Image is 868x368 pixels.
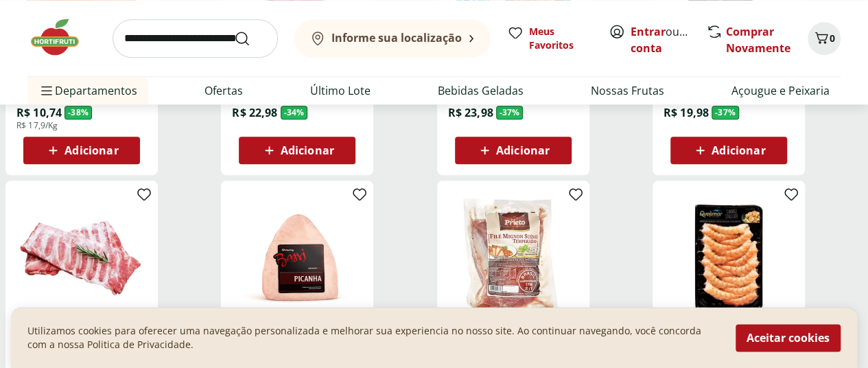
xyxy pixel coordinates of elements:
[808,22,841,55] button: Carrinho
[731,82,830,99] a: Açougue e Peixaria
[281,106,308,119] span: - 34 %
[234,30,267,47] button: Submit Search
[712,145,765,156] span: Adicionar
[294,19,491,58] button: Informe sua localização
[113,19,278,58] input: search
[232,105,277,120] span: R$ 22,98
[38,74,137,107] span: Departamentos
[16,105,62,120] span: R$ 10,74
[310,82,371,99] a: Último Lote
[455,137,572,164] button: Adicionar
[281,145,334,156] span: Adicionar
[507,25,592,52] a: Meus Favoritos
[496,106,524,119] span: - 37 %
[448,192,578,322] img: Filé Mignon Suíno Temperado Prieto Unidade
[670,137,787,164] button: Adicionar
[830,32,835,45] span: 0
[529,25,592,52] span: Meus Favoritos
[204,82,243,99] a: Ofertas
[239,137,355,164] button: Adicionar
[16,192,147,322] img: Costela Suína Congelada
[64,106,92,119] span: - 38 %
[16,120,58,131] span: R$ 17,9/Kg
[27,16,96,58] img: Hortifruti
[27,324,719,352] p: Utilizamos cookies para oferecer uma navegação personalizada e melhorar sua experiencia no nosso ...
[496,145,550,156] span: Adicionar
[664,105,709,120] span: R$ 19,98
[232,192,362,322] img: Picanha Bassi Especial
[664,192,794,322] img: Camarão Eviscerado Parcialmente Cozido Qualimar 250g
[736,324,841,352] button: Aceitar cookies
[438,82,524,99] a: Bebidas Geladas
[712,106,739,119] span: - 37 %
[23,137,140,164] button: Adicionar
[64,145,118,156] span: Adicionar
[631,23,692,56] span: ou
[631,24,706,56] a: Criar conta
[331,30,462,45] b: Informe sua localização
[38,74,55,107] button: Menu
[591,82,664,99] a: Nossas Frutas
[726,24,790,56] a: Comprar Novamente
[448,105,493,120] span: R$ 23,98
[631,24,666,39] a: Entrar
